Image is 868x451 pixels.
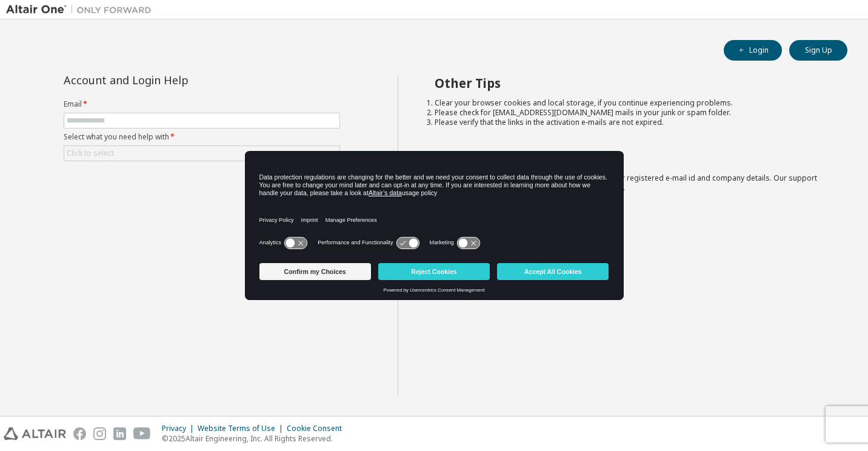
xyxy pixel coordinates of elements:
div: Privacy [162,424,198,433]
img: youtube.svg [133,427,151,440]
div: Click to select [64,146,339,161]
span: with a brief description of the problem, your registered e-mail id and company details. Our suppo... [435,173,817,193]
img: facebook.svg [73,427,86,440]
div: Website Terms of Use [198,424,287,433]
h2: Not sure how to login? [435,150,826,166]
h2: Other Tips [435,75,826,91]
img: Altair One [6,4,158,16]
button: Login [724,40,782,61]
img: instagram.svg [93,427,106,440]
li: Please verify that the links in the activation e-mails are not expired. [435,118,826,127]
div: Account and Login Help [64,75,285,85]
div: Click to select [67,149,114,158]
img: linkedin.svg [113,427,126,440]
label: Email [64,99,340,109]
li: Please check for [EMAIL_ADDRESS][DOMAIN_NAME] mails in your junk or spam folder. [435,108,826,118]
p: © 2025 Altair Engineering, Inc. All Rights Reserved. [162,433,349,444]
label: Select what you need help with [64,132,340,142]
button: Sign Up [789,40,847,61]
img: altair_logo.svg [4,427,66,440]
li: Clear your browser cookies and local storage, if you continue experiencing problems. [435,98,826,108]
div: Cookie Consent [287,424,349,433]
